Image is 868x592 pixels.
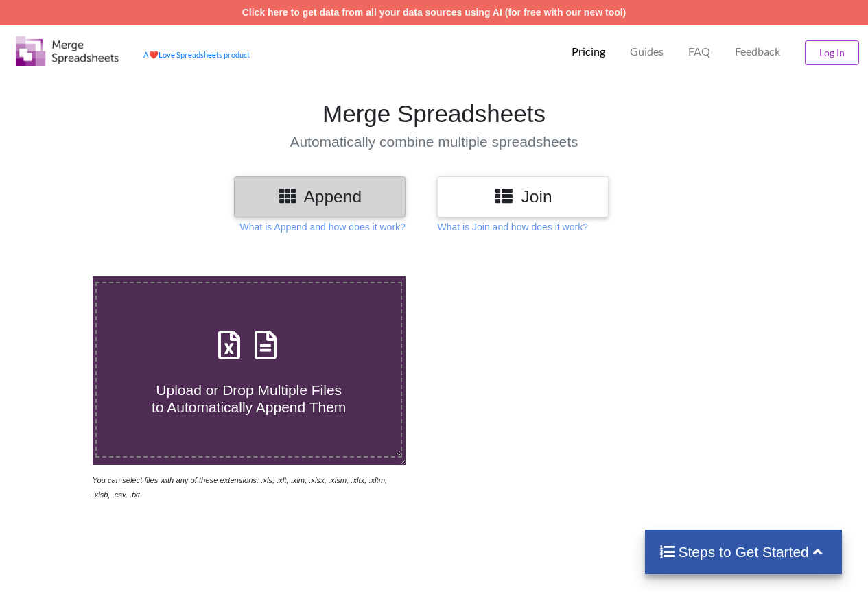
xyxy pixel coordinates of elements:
p: Pricing [572,45,605,59]
span: Upload or Drop Multiple Files to Automatically Append Them [152,382,346,415]
a: AheartLove Spreadsheets product [143,50,250,59]
p: What is Append and how does it work? [240,220,406,234]
p: Guides [630,45,664,59]
span: heart [149,50,159,59]
p: FAQ [688,45,710,59]
img: Logo.png [16,36,119,66]
i: You can select files with any of these extensions: .xls, .xlt, .xlm, .xlsx, .xlsm, .xltx, .xltm, ... [93,476,388,499]
p: What is Join and how does it work? [437,220,587,234]
button: Log In [805,40,859,65]
a: Click here to get data from all your data sources using AI (for free with our new tool) [242,7,626,18]
span: Feedback [735,46,780,57]
h3: Append [244,187,395,206]
h4: Steps to Get Started [659,543,828,560]
h3: Join [447,187,598,206]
